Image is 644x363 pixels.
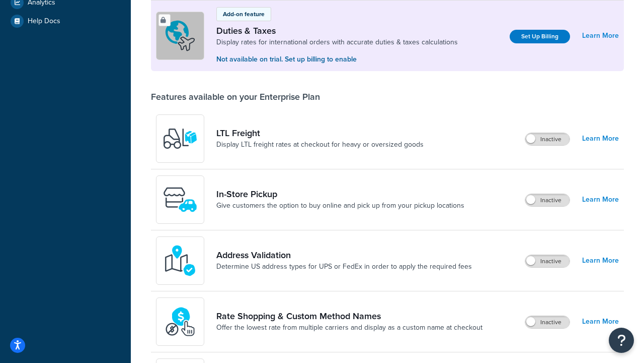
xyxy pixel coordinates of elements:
a: Duties & Taxes [216,25,458,36]
a: Learn More [582,132,619,146]
img: kIG8fy0lQAAAABJRU5ErkJggg== [163,243,198,278]
a: Rate Shopping & Custom Method Names [216,311,482,322]
img: wfgcfpwTIucLEAAAAASUVORK5CYII= [163,182,198,217]
label: Inactive [525,316,570,328]
a: Address Validation [216,250,472,261]
p: Add-on feature [223,10,265,19]
a: Learn More [582,315,619,329]
a: In-Store Pickup [216,189,464,200]
p: Not available on trial. Set up billing to enable [216,54,458,65]
a: Help Docs [8,12,123,30]
label: Inactive [525,133,570,145]
a: Learn More [582,29,619,43]
div: Features available on your Enterprise Plan [151,91,320,102]
a: Offer the lowest rate from multiple carriers and display as a custom name at checkout [216,323,482,333]
button: Open Resource Center [609,328,634,353]
label: Inactive [525,194,570,206]
a: Display rates for international orders with accurate duties & taxes calculations [216,37,458,47]
a: Give customers the option to buy online and pick up from your pickup locations [216,201,464,211]
a: Set Up Billing [510,30,570,43]
a: Learn More [582,254,619,268]
label: Inactive [525,255,570,267]
span: Help Docs [28,17,60,26]
img: icon-duo-feat-rate-shopping-ecdd8bed.png [163,304,198,339]
a: Learn More [582,193,619,207]
img: y79ZsPf0fXUFUhFXDzUgf+ktZg5F2+ohG75+v3d2s1D9TjoU8PiyCIluIjV41seZevKCRuEjTPPOKHJsQcmKCXGdfprl3L4q7... [163,121,198,156]
a: Determine US address types for UPS or FedEx in order to apply the required fees [216,262,472,272]
a: Display LTL freight rates at checkout for heavy or oversized goods [216,140,424,150]
a: LTL Freight [216,128,424,139]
